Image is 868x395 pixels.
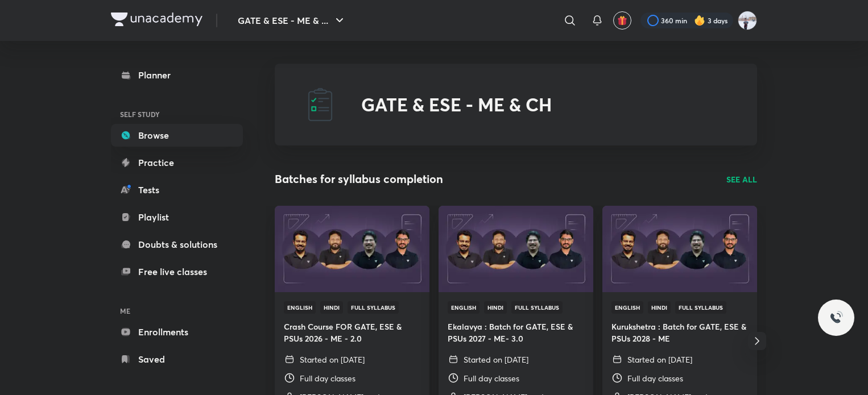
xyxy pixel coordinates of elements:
img: Thumbnail [437,205,594,293]
p: Started on [DATE] [627,354,692,365]
img: GATE & ESE - ME & CH [302,86,338,123]
a: Browse [111,124,243,147]
span: English [611,301,643,314]
img: ttu [829,311,843,325]
span: Full Syllabus [511,301,563,314]
img: avatar [617,15,627,26]
button: GATE & ESE - ME & ... [231,9,353,32]
a: Saved [111,348,243,371]
h6: SELF STUDY [111,105,243,124]
span: English [448,301,480,314]
a: Practice [111,151,243,174]
a: Enrollments [111,321,243,343]
span: Full Syllabus [348,301,399,314]
h4: Crash Course FOR GATE, ESE & PSUs 2026 - ME - 2.0 [284,321,420,344]
a: Company Logo [111,13,202,29]
h4: Kurukshetra : Batch for GATE, ESE & PSUs 2028 - ME [611,321,748,344]
h4: Ekalavya : Batch for GATE, ESE & PSUs 2027 - ME- 3.0 [448,321,584,344]
p: Full day classes [464,372,519,384]
img: Thumbnail [273,205,431,293]
h2: GATE & ESE - ME & CH [361,94,552,115]
img: Company Logo [111,13,202,26]
img: Nikhil [738,11,757,30]
a: Free live classes [111,260,243,283]
h2: Batches for syllabus completion [275,171,443,188]
span: Full Syllabus [675,301,726,314]
img: Thumbnail [601,205,758,293]
span: Hindi [320,301,343,314]
span: Hindi [484,301,507,314]
h6: ME [111,301,243,321]
span: Hindi [648,301,671,314]
button: avatar [613,11,631,30]
a: Planner [111,64,243,86]
a: Doubts & solutions [111,233,243,256]
p: Started on [DATE] [300,354,365,365]
img: streak [694,15,705,26]
a: Tests [111,178,243,201]
p: Started on [DATE] [464,354,528,365]
span: English [284,301,316,314]
p: Full day classes [627,372,683,384]
a: SEE ALL [726,173,757,185]
a: Playlist [111,206,243,228]
p: Full day classes [300,372,356,384]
